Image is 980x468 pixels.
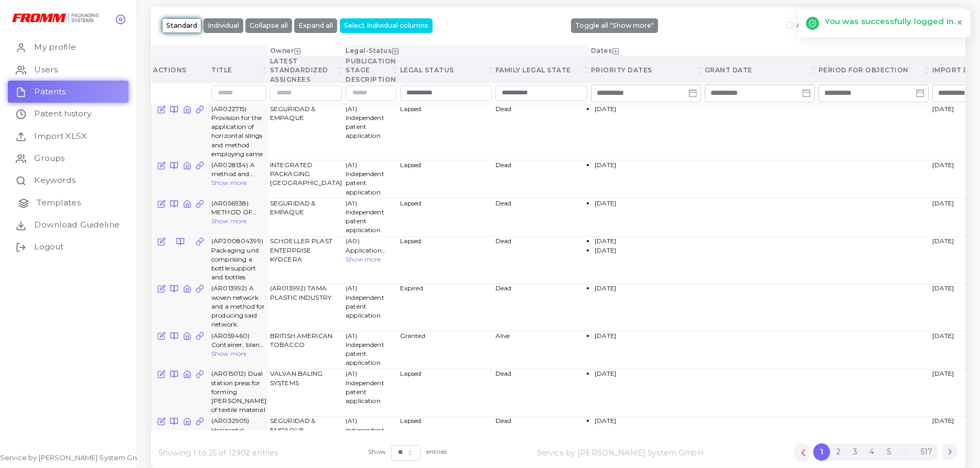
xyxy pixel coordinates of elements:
button: Go to next page [941,443,958,460]
div: Actions [153,66,208,74]
span: Patent history [34,108,91,119]
button: Go to page 4 [864,443,881,460]
button: Expand all [294,18,337,33]
div: Priority dates [591,66,701,74]
td: Dead [493,103,589,159]
td: Lapsed [398,103,493,159]
a: Biblio Summary [170,369,178,378]
td: Dead [493,283,589,330]
span: (AR032905) Horizontal banding machine for palletizing merchandising, method for horizontal bandin... [211,416,266,434]
a: Edit [157,236,166,246]
button: Select Individual columns [340,18,433,33]
span: Templates [37,197,80,209]
td: VALVAN BALING SYSTEMS [268,368,343,415]
button: Go to page 1 [813,443,830,460]
a: Keywords [8,169,128,191]
td: Lapsed [398,159,493,198]
a: Edit [157,331,166,341]
td: Dead [493,159,589,198]
td: Granted [398,330,493,368]
a: Filter by Questel Unique Family ID [196,416,204,426]
td: Lapsed [398,236,493,283]
span: My profile [34,41,76,53]
div: Grant date [705,66,815,74]
a: Show more [211,350,246,357]
a: Filter by Questel Unique Family ID [196,369,204,378]
button: Go to page 3 [847,443,864,460]
td: Lapsed [398,415,493,453]
li: [DATE] [595,369,697,378]
a: Templates [8,192,128,214]
li: [DATE] [595,284,697,292]
td: SCHOELLER PLAST ENTERPRISE KYOCERA [268,236,343,283]
span: (A1) Independent patent application [346,105,384,140]
a: Biblio Summary [170,199,178,208]
div: Family legal state [496,66,587,74]
img: logo [12,14,99,23]
span: Keywords [34,175,76,186]
button: Standard [162,18,201,33]
span: (A0) Application filed, as announced in the Gazette published by this office (D0) Patent applicat... [346,236,396,255]
span: (A1) Independent patent application [346,332,384,367]
input: Search for option [403,86,477,100]
a: Patent history [8,103,128,125]
span: Import XLSX [34,130,87,142]
span: (AP200804399) Packaging unit comprising a bottle support and bottles [211,237,263,281]
label: entries [426,447,447,456]
span: (AR013992) A woven network and a method for producing said network. [211,284,265,328]
a: Show more [346,255,381,263]
a: National Register Site [183,331,191,341]
li: [DATE] [595,416,697,425]
li: [DATE] [595,160,697,169]
span: Service by [PERSON_NAME] System GmbH [537,448,704,458]
td: Dead [493,236,589,283]
a: National Register Site [183,160,191,170]
td: BRITISH AMERICAN TOBACCO [268,330,343,368]
li: [DATE] [595,199,697,208]
li: [DATE] [595,331,697,340]
a: Users [8,59,128,81]
a: My profile [8,36,128,58]
td: (AR013992) TAMA PLASTIC INDUSTRY [268,283,343,330]
span: (A1) Independent patent application [346,199,384,234]
a: Filter by Questel Unique Family ID [196,104,204,114]
a: Patents [8,81,128,103]
button: Individual [203,18,243,33]
button: Go to page 517 [914,443,939,460]
a: Biblio Summary [170,331,178,341]
a: Filter by Questel Unique Family ID [196,284,204,293]
td: SEGURIDAD & EMPAQUE [268,415,343,453]
span: (AR022715) Provision for the application of horizontal slings and method employing same [211,105,263,158]
a: Biblio Summary [170,104,178,114]
div: Latest standardized assignees [270,57,342,84]
a: Edit [157,284,166,293]
td: SEGURIDAD & EMPAQUE [268,198,343,236]
td: Lapsed [398,198,493,236]
td: INTEGRATED PACKAGING [GEOGRAPHIC_DATA] [268,159,343,198]
span: (AR028134) A method and apparatus for producing a package containing particulate plant material w... [211,160,266,179]
li: [DATE] [595,246,697,255]
div: Legal-Status [346,46,587,55]
label: Active todos only [796,21,861,29]
div: Period for objection [819,66,929,74]
a: Filter by Questel Unique Family ID [196,331,204,341]
div: Legal status [400,66,492,74]
span: (AR056938) METHOD OF IDENTIFYING MERCADERIA ARRANGED IN PALLET STACKS WITH TRACEABILITY DATA APPL... [211,199,266,217]
a: logo [12,13,106,24]
td: Dead [493,368,589,415]
span: (A1) Independent patent application [346,369,384,405]
td: Lapsed [398,368,493,415]
td: Alive [493,330,589,368]
a: Edit [157,416,166,426]
span: Showing 1 to 25 of 12902 entries [158,448,278,458]
span: (AR059460) Container, blank, combination of blank, and method for manufacturing a container [211,331,266,350]
input: Search for option [498,86,573,100]
a: Show more [211,179,246,187]
button: Go to page 5 [880,443,897,460]
a: Import XLSX [8,125,128,147]
a: Edit [157,104,166,114]
a: Edit [157,160,166,170]
a: Biblio Summary [170,284,178,293]
div: Owner [270,46,342,55]
li: [DATE] [595,236,697,245]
